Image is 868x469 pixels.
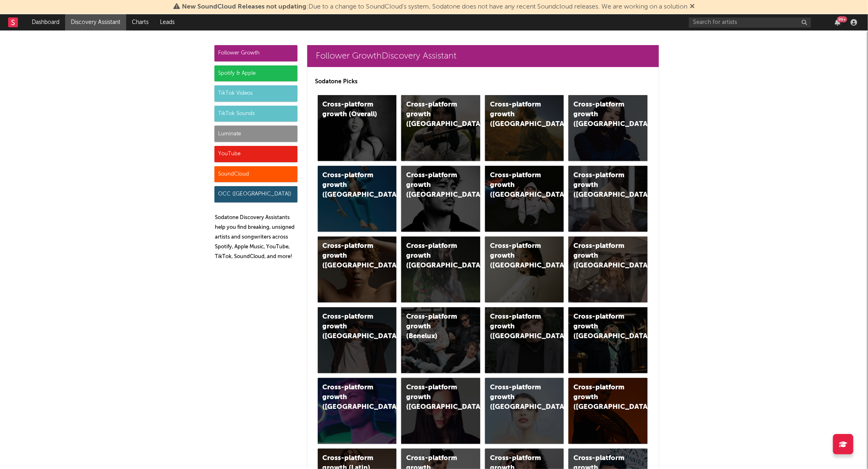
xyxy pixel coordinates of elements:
[26,14,65,30] a: Dashboard
[485,166,564,232] a: Cross-platform growth ([GEOGRAPHIC_DATA]/GSA)
[485,378,564,444] a: Cross-platform growth ([GEOGRAPHIC_DATA])
[485,95,564,161] a: Cross-platform growth ([GEOGRAPHIC_DATA])
[490,241,545,271] div: Cross-platform growth ([GEOGRAPHIC_DATA])
[214,85,297,102] div: TikTok Videos
[401,166,480,232] a: Cross-platform growth ([GEOGRAPHIC_DATA])
[214,186,297,202] div: OCC ([GEOGRAPHIC_DATA])
[689,17,811,28] input: Search for artists
[214,146,297,162] div: YouTube
[490,171,545,200] div: Cross-platform growth ([GEOGRAPHIC_DATA]/GSA)
[568,166,647,232] a: Cross-platform growth ([GEOGRAPHIC_DATA])
[406,383,461,412] div: Cross-platform growth ([GEOGRAPHIC_DATA])
[406,171,461,200] div: Cross-platform growth ([GEOGRAPHIC_DATA])
[214,106,297,122] div: TikTok Sounds
[573,241,629,271] div: Cross-platform growth ([GEOGRAPHIC_DATA])
[406,312,461,341] div: Cross-platform growth (Benelux)
[401,378,480,444] a: Cross-platform growth ([GEOGRAPHIC_DATA])
[182,4,306,10] span: New SoundCloud Releases not updating
[568,307,647,373] a: Cross-platform growth ([GEOGRAPHIC_DATA])
[485,237,564,302] a: Cross-platform growth ([GEOGRAPHIC_DATA])
[318,378,397,444] a: Cross-platform growth ([GEOGRAPHIC_DATA])
[401,237,480,302] a: Cross-platform growth ([GEOGRAPHIC_DATA])
[490,383,545,412] div: Cross-platform growth ([GEOGRAPHIC_DATA])
[573,100,629,129] div: Cross-platform growth ([GEOGRAPHIC_DATA])
[154,14,180,30] a: Leads
[307,45,659,67] a: Follower GrowthDiscovery Assistant
[318,95,397,161] a: Cross-platform growth (Overall)
[490,312,545,341] div: Cross-platform growth ([GEOGRAPHIC_DATA])
[214,126,297,142] div: Luminate
[318,166,397,232] a: Cross-platform growth ([GEOGRAPHIC_DATA])
[214,45,297,61] div: Follower Growth
[573,383,629,412] div: Cross-platform growth ([GEOGRAPHIC_DATA])
[214,166,297,182] div: SoundCloud
[401,95,480,161] a: Cross-platform growth ([GEOGRAPHIC_DATA])
[323,100,378,119] div: Cross-platform growth (Overall)
[490,100,545,129] div: Cross-platform growth ([GEOGRAPHIC_DATA])
[573,312,629,341] div: Cross-platform growth ([GEOGRAPHIC_DATA])
[485,307,564,373] a: Cross-platform growth ([GEOGRAPHIC_DATA])
[215,213,297,262] p: Sodatone Discovery Assistants help you find breaking, unsigned artists and songwriters across Spo...
[65,14,126,30] a: Discovery Assistant
[323,312,378,341] div: Cross-platform growth ([GEOGRAPHIC_DATA])
[568,95,647,161] a: Cross-platform growth ([GEOGRAPHIC_DATA])
[126,14,154,30] a: Charts
[323,383,378,412] div: Cross-platform growth ([GEOGRAPHIC_DATA])
[318,237,397,302] a: Cross-platform growth ([GEOGRAPHIC_DATA])
[573,171,629,200] div: Cross-platform growth ([GEOGRAPHIC_DATA])
[406,100,461,129] div: Cross-platform growth ([GEOGRAPHIC_DATA])
[214,65,297,82] div: Spotify & Apple
[406,241,461,271] div: Cross-platform growth ([GEOGRAPHIC_DATA])
[315,77,651,87] p: Sodatone Picks
[323,241,378,271] div: Cross-platform growth ([GEOGRAPHIC_DATA])
[401,307,480,373] a: Cross-platform growth (Benelux)
[182,4,687,10] span: : Due to a change to SoundCloud's system, Sodatone does not have any recent Soundcloud releases. ...
[690,4,695,10] span: Dismiss
[837,16,847,22] div: 99 +
[318,307,397,373] a: Cross-platform growth ([GEOGRAPHIC_DATA])
[568,237,647,302] a: Cross-platform growth ([GEOGRAPHIC_DATA])
[323,171,378,200] div: Cross-platform growth ([GEOGRAPHIC_DATA])
[835,19,840,26] button: 99+
[568,378,647,444] a: Cross-platform growth ([GEOGRAPHIC_DATA])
